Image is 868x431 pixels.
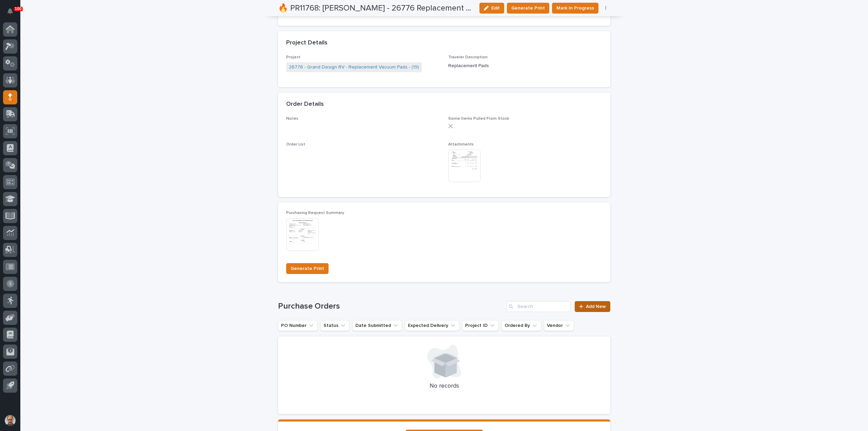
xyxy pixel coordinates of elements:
button: Date Submitted [352,320,402,331]
p: 100 [15,6,22,11]
button: Expected Delivery [405,320,459,331]
button: Edit [479,3,504,14]
button: Project ID [462,320,499,331]
p: No records [286,383,602,390]
span: Project [286,55,300,59]
a: 26776 - Grand Design RV - Replacement Vacuum Pads - (19) [289,64,419,71]
span: Notes [286,117,298,121]
span: Traveler Description [448,55,488,59]
a: Add New [575,301,610,312]
input: Search [506,301,571,312]
button: Mark In Progress [552,3,598,14]
button: Status [320,320,350,331]
button: Ordered By [501,320,541,331]
span: Some Items Pulled From Stock [448,117,509,121]
h2: Project Details [286,39,328,47]
span: Order List [286,142,305,146]
h1: Purchase Orders [278,301,504,311]
span: Attachments [448,142,474,146]
button: Generate Print [286,263,329,274]
span: Purchasing Request Summary [286,211,344,215]
span: Add New [586,304,606,309]
span: Mark In Progress [556,5,594,12]
div: Notifications100 [8,8,17,19]
span: Edit [491,6,500,11]
button: PO Number [278,320,318,331]
span: Generate Print [291,265,324,272]
button: users-avatar [3,413,17,428]
h2: Order Details [286,101,324,108]
h2: 🔥 PR11768: [PERSON_NAME] - 26776 Replacement Pads [278,3,474,13]
span: Generate Print [511,5,545,12]
button: Vendor [544,320,574,331]
button: Generate Print [507,3,549,14]
button: Notifications [3,4,17,18]
p: Replacement Pads [448,62,602,70]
